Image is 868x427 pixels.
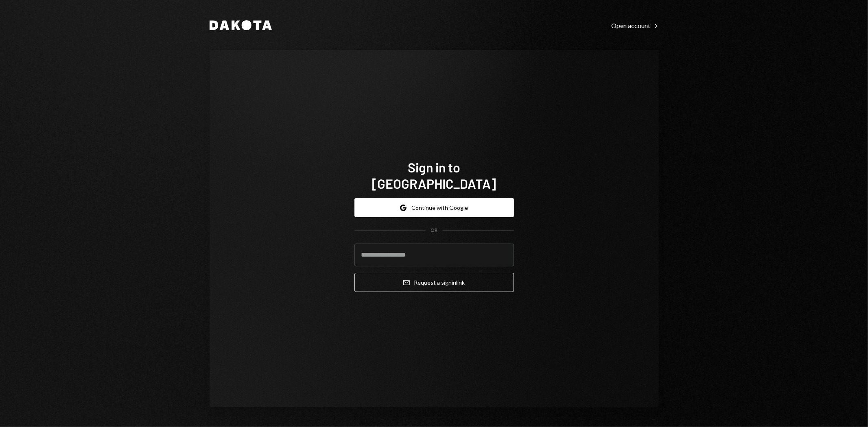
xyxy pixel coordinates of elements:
div: Open account [612,22,659,30]
div: OR [431,227,437,234]
a: Open account [612,21,659,30]
button: Continue with Google [354,198,514,217]
h1: Sign in to [GEOGRAPHIC_DATA] [354,159,514,192]
button: Request a signinlink [354,273,514,292]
